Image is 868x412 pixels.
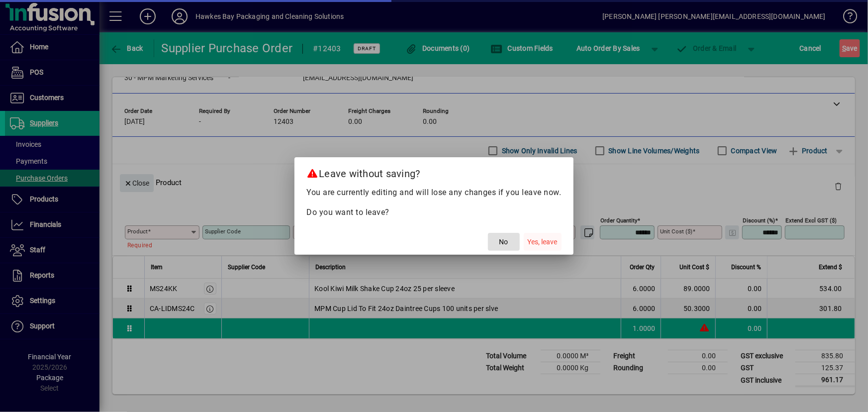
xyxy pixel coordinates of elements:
span: Yes, leave [528,237,558,247]
p: You are currently editing and will lose any changes if you leave now. [306,187,562,199]
p: Do you want to leave? [306,206,562,218]
button: No [488,233,520,251]
button: Yes, leave [524,233,562,251]
span: No [499,237,508,247]
h2: Leave without saving? [294,157,574,186]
